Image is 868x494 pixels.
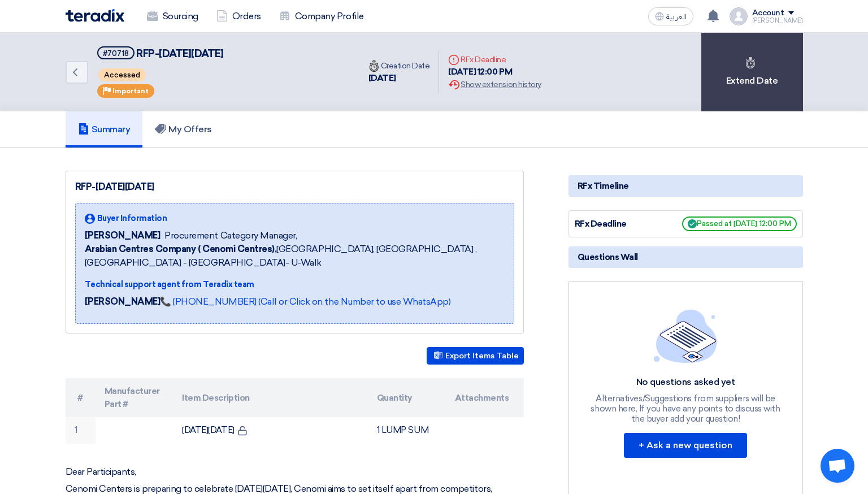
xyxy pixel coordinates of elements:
div: [PERSON_NAME] [752,18,803,24]
span: Procurement Category Manager, [164,229,297,242]
td: 1 [66,417,96,444]
a: My Offers [142,111,224,148]
div: [DATE] [368,72,430,85]
a: Orders [207,4,270,29]
td: 1 LUMP SUM [368,417,446,444]
span: Important [112,87,149,95]
a: Sourcing [138,4,207,29]
button: العربية [648,7,693,25]
th: Manufacturer Part # [96,378,173,417]
span: Buyer Information [97,213,167,224]
span: العربية [666,13,687,21]
a: Summary [66,111,143,148]
div: RFx Timeline [568,175,803,197]
h5: RFP-Saudi National Day 2025 [97,46,224,60]
div: Alternatives/Suggestions from suppliers will be shown here, If you have any points to discuss wit... [589,393,782,424]
h5: Summary [78,124,131,135]
div: Technical support agent from Teradix team [85,279,505,291]
a: Company Profile [270,4,373,29]
div: RFP-[DATE][DATE] [75,180,514,194]
div: Show extension history [448,79,541,90]
a: Open chat [821,449,854,483]
div: No questions asked yet [589,376,782,388]
div: Extend Date [701,33,803,111]
div: Account [752,8,784,18]
th: Quantity [368,378,446,417]
img: empty_state_list.svg [654,309,717,362]
div: #70718 [103,50,129,57]
div: Creation Date [368,60,430,72]
th: Item Description [173,378,368,417]
div: RFx Deadline [448,54,541,66]
div: RFx Deadline [575,218,659,231]
td: [DATE][DATE] [173,417,368,444]
h5: My Offers [155,124,212,135]
th: Attachments [446,378,524,417]
span: Accessed [98,68,146,81]
span: [GEOGRAPHIC_DATA], [GEOGRAPHIC_DATA] ,[GEOGRAPHIC_DATA] - [GEOGRAPHIC_DATA]- U-Walk [85,242,505,270]
img: profile_test.png [730,7,748,25]
p: Dear Participants, [66,466,524,478]
span: Questions Wall [578,251,638,263]
span: Passed at [DATE] 12:00 PM [682,216,797,231]
button: + Ask a new question [624,433,747,458]
a: 📞 [PHONE_NUMBER] (Call or Click on the Number to use WhatsApp) [160,296,450,307]
img: Teradix logo [66,9,124,22]
div: [DATE] 12:00 PM [448,66,541,79]
button: Export Items Table [427,347,524,365]
span: RFP-[DATE][DATE] [136,47,223,60]
strong: [PERSON_NAME] [85,296,160,307]
b: Arabian Centres Company ( Cenomi Centres), [85,244,277,254]
span: [PERSON_NAME] [85,229,160,242]
th: # [66,378,96,417]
